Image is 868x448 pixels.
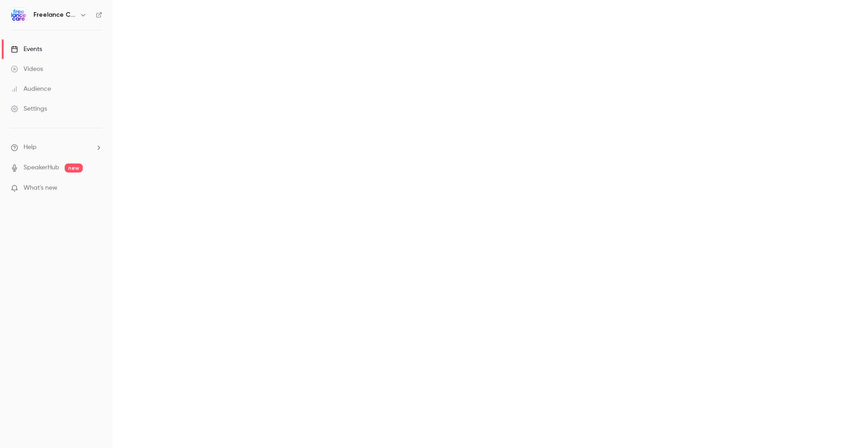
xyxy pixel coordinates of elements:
[11,84,51,93] div: Audience
[33,10,76,19] h6: Freelance Care
[24,163,59,173] a: SpeakerHub
[24,143,37,152] span: Help
[11,104,47,113] div: Settings
[24,183,57,193] span: What's new
[11,8,26,22] img: Freelance Care
[11,143,102,152] li: help-dropdown-opener
[11,45,42,54] div: Events
[11,65,43,74] div: Videos
[65,163,83,173] span: new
